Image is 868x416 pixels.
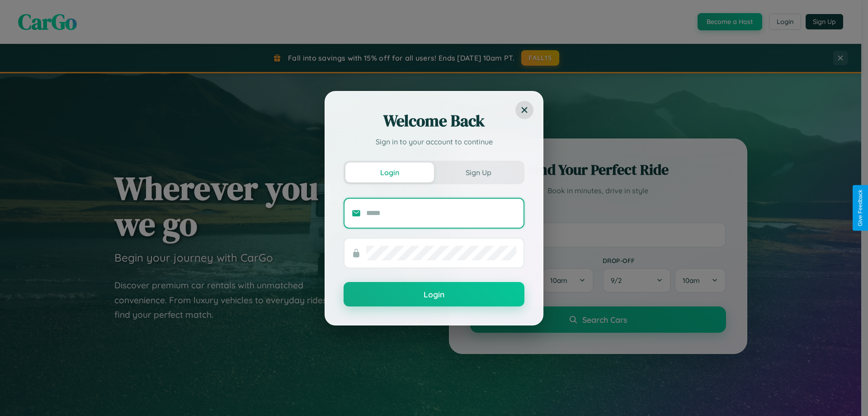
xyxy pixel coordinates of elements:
[344,110,524,132] h2: Welcome Back
[434,163,523,182] button: Sign Up
[344,282,524,306] button: Login
[344,136,524,147] p: Sign in to your account to continue
[857,190,863,226] div: Give Feedback
[345,163,434,182] button: Login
